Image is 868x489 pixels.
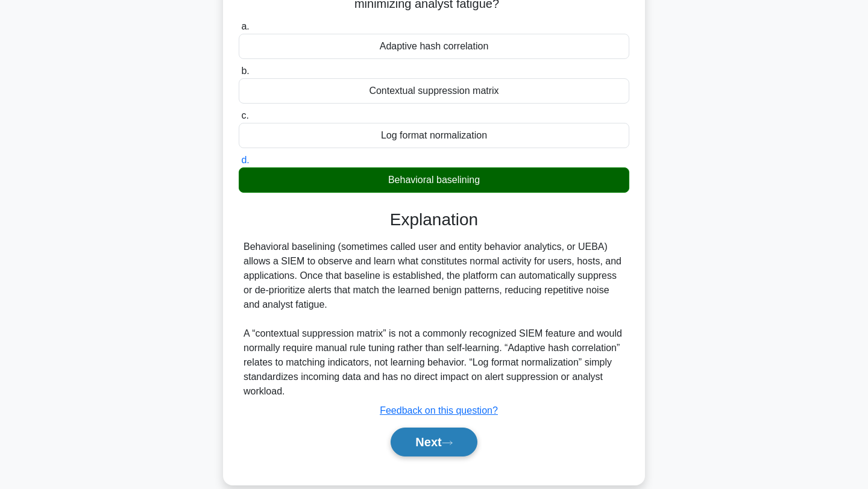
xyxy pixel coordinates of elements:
[239,34,629,59] div: Adaptive hash correlation
[239,78,629,104] div: Contextual suppression matrix
[239,123,629,148] div: Log format normalization
[244,240,624,399] div: Behavioral baselining (sometimes called user and entity behavior analytics, or UEBA) allows a SIE...
[380,405,498,416] a: Feedback on this question?
[241,110,248,120] span: c.
[241,155,249,165] span: d.
[239,167,629,193] div: Behavioral baselining
[391,428,477,456] button: Next
[241,66,249,76] span: b.
[241,21,249,31] span: a.
[246,210,622,230] h3: Explanation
